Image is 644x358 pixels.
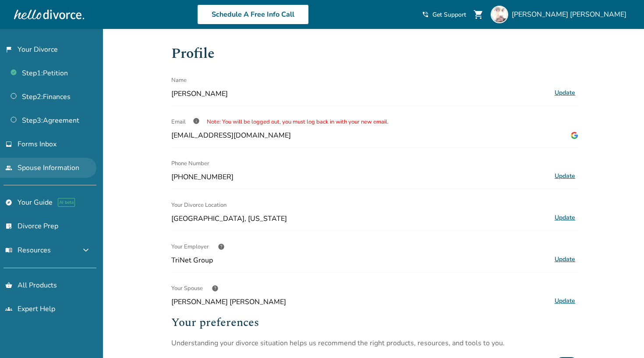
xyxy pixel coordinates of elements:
[171,113,578,131] div: Email
[552,212,578,223] button: Update
[171,214,548,223] span: [GEOGRAPHIC_DATA], [US_STATE]
[193,117,200,124] span: info
[5,199,12,206] span: explore
[5,223,12,230] span: list_alt_check
[432,11,466,19] span: Get Support
[422,11,429,18] span: phone_in_talk
[218,243,225,250] span: help
[171,196,226,214] span: Your Divorce Location
[171,71,187,89] span: Name
[171,314,578,331] h2: Your preferences
[552,170,578,182] button: Update
[18,139,57,149] span: Forms Inbox
[491,6,508,23] img: René Alvarez
[171,338,578,348] p: Understanding your divorce situation helps us recommend the right products, resources, and tools ...
[171,155,209,172] span: Phone Number
[171,131,291,140] span: [EMAIL_ADDRESS][DOMAIN_NAME]
[600,316,644,358] iframe: Chat Widget
[171,297,548,307] span: [PERSON_NAME] [PERSON_NAME]
[171,172,548,182] span: [PHONE_NUMBER]
[212,285,219,292] span: help
[5,282,12,289] span: shopping_basket
[5,46,12,53] span: flag_2
[552,295,578,307] button: Update
[171,89,548,99] span: [PERSON_NAME]
[171,255,548,265] span: TriNet Group
[171,238,209,255] span: Your Employer
[552,87,578,99] button: Update
[473,9,484,20] span: shopping_cart
[81,245,91,255] span: expand_more
[5,247,12,254] span: menu_book
[171,43,578,64] h1: Profile
[552,254,578,265] button: Update
[422,11,466,19] a: phone_in_talkGet Support
[5,245,51,255] span: Resources
[571,132,578,139] img: Google Icon
[197,4,309,25] a: Schedule A Free Info Call
[58,198,75,207] span: AI beta
[5,164,12,171] span: people
[207,118,389,126] span: Note: You will be logged out, you must log back in with your new email.
[512,10,630,19] span: [PERSON_NAME] [PERSON_NAME]
[5,141,12,148] span: inbox
[171,280,203,297] span: Your Spouse
[5,305,12,312] span: groups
